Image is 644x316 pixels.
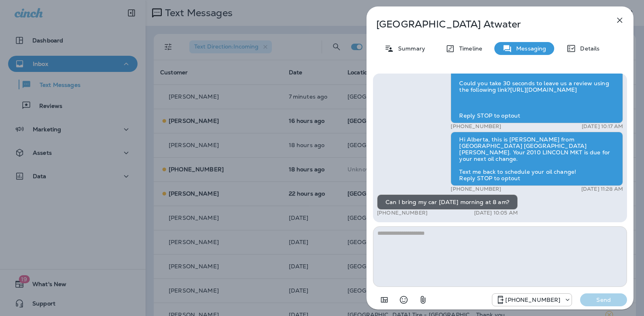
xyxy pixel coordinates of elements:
p: [GEOGRAPHIC_DATA] Atwater [376,19,597,30]
div: Can I bring my car [DATE] morning at 8 am? [377,194,518,210]
div: Hi Alberta, this is [PERSON_NAME] from [GEOGRAPHIC_DATA] [GEOGRAPHIC_DATA][PERSON_NAME]. Your 201... [451,132,623,186]
p: [DATE] 10:05 AM [474,210,518,216]
p: [PHONE_NUMBER] [377,210,428,216]
p: Timeline [455,45,482,52]
p: [PHONE_NUMBER] [451,123,501,130]
button: Select an emoji [396,292,412,308]
div: +1 (984) 409-9300 [492,295,572,305]
p: Details [576,45,600,52]
p: Summary [394,45,425,52]
p: [DATE] 10:17 AM [582,123,623,130]
p: Messaging [512,45,546,52]
div: Hi Alberta! Thank you for choosing [GEOGRAPHIC_DATA] [GEOGRAPHIC_DATA][PERSON_NAME]. Could you ta... [451,50,623,123]
p: [PHONE_NUMBER] [451,186,501,192]
p: [PHONE_NUMBER] [505,297,560,303]
p: [DATE] 11:28 AM [581,186,623,192]
button: Add in a premade template [376,292,392,308]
